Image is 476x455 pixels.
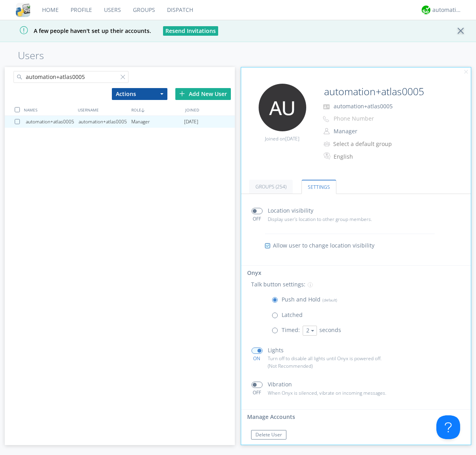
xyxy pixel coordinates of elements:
img: In groups with Translation enabled, this user's messages will be automatically translated to and ... [324,151,332,161]
input: Search users [13,71,129,83]
span: automation+atlas0005 [334,102,393,110]
div: USERNAME [76,104,129,115]
p: (Not Recommended) [268,362,399,370]
img: person-outline.svg [324,128,330,134]
div: JOINED [183,104,237,115]
img: icon-alert-users-thin-outline.svg [324,138,331,149]
p: Location visibility [268,206,313,215]
img: cancel.svg [463,69,469,75]
a: Groups (254) [249,180,293,194]
div: ROLE [129,104,183,115]
img: 373638.png [259,84,306,131]
span: A few people haven't set up their accounts. [6,27,151,35]
span: (default) [321,297,337,303]
div: automation+atlas0005 [79,116,131,128]
p: Turn off to disable all lights until Onyx is powered off. [268,355,399,362]
button: Actions [112,88,167,100]
a: automation+atlas0005automation+atlas0005Manager[DATE] [5,116,235,128]
p: When Onyx is silenced, vibrate on incoming messages. [268,389,399,397]
button: 2 [303,326,317,336]
a: Settings [301,180,336,194]
div: automation+atlas0005 [26,116,79,128]
img: phone-outline.svg [323,116,329,122]
img: d2d01cd9b4174d08988066c6d424eccd [422,6,430,14]
input: Name [321,84,449,100]
div: English [334,153,400,161]
button: Manager [331,126,410,137]
div: Select a default group [333,140,399,148]
span: Joined on [265,135,299,142]
div: ON [248,355,266,362]
div: OFF [248,389,266,396]
div: Manager [131,116,184,128]
p: Lights [268,346,284,355]
div: OFF [248,215,266,222]
p: Talk button settings: [251,280,305,289]
div: automation+atlas [432,6,462,14]
span: [DATE] [285,135,299,142]
p: Display user's location to other group members. [268,215,399,223]
iframe: Toggle Customer Support [436,415,460,439]
button: Delete User [251,430,286,440]
p: Latched [282,311,303,319]
button: Resend Invitations [163,26,218,36]
div: NAMES [22,104,75,115]
img: plus.svg [179,91,185,96]
span: Allow user to change location visibility [273,242,374,250]
p: Vibration [268,380,292,389]
img: cddb5a64eb264b2086981ab96f4c1ba7 [16,3,30,17]
p: Push and Hold [282,295,337,304]
div: Add New User [175,88,231,100]
span: [DATE] [184,116,198,128]
p: Timed: [282,326,300,334]
span: seconds [319,326,341,334]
